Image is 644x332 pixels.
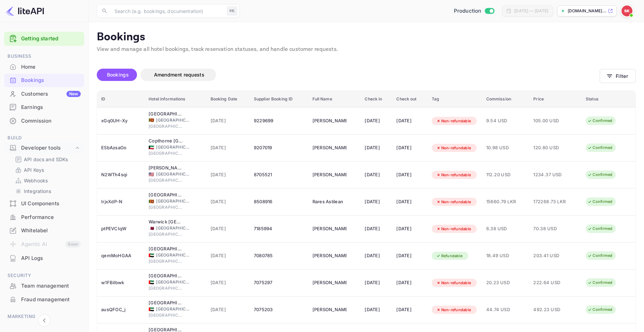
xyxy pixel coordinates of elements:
a: Performance [4,211,84,223]
div: Whitelabel [4,224,84,237]
span: 112.20 USD [486,171,525,179]
div: Non-refundable [432,225,476,233]
img: Stefan Kruger [622,5,632,16]
button: Collapse navigation [38,314,50,327]
span: 105.00 USD [533,117,567,125]
div: Developer tools [4,142,84,154]
div: Developer tools [21,144,74,152]
a: Bookings [4,74,84,86]
div: w1FBilbwk [101,277,140,288]
div: Lorcan O Cathain [312,277,347,288]
div: API Keys [12,165,81,175]
div: [DATE] [396,250,423,261]
div: Confirmed [583,305,617,314]
div: Lorcan O Cathain [312,142,347,153]
span: [DATE] [211,225,246,233]
span: Amendment requests [154,72,204,78]
div: Confirmed [583,170,617,179]
span: [GEOGRAPHIC_DATA] [149,123,183,129]
p: API docs and SDKs [24,156,68,163]
div: Switch to Sandbox mode [451,7,497,15]
th: ID [97,91,144,108]
p: Bookings [97,30,636,44]
div: Performance [4,211,84,224]
a: API Logs [4,252,84,264]
div: Non-refundable [432,279,476,287]
div: Team management [4,279,84,293]
div: Fraud management [4,293,84,306]
div: Beverly Wilshire - Beverly Hills, A Four Seasons Hotel [149,165,183,171]
a: Home [4,60,84,73]
div: ESbAzsaOo [101,142,140,153]
span: [GEOGRAPHIC_DATA] [156,144,190,150]
div: Lorcan O Cathain [312,115,347,126]
div: Getting started [4,32,84,46]
div: 7185994 [254,223,304,234]
span: [GEOGRAPHIC_DATA] [156,252,190,258]
div: Lorcan O Cathain [312,250,347,261]
span: 44.74 USD [486,306,525,314]
span: 222.64 USD [533,279,567,287]
div: Vouchers [21,323,81,331]
a: Integrations [15,188,79,195]
span: [GEOGRAPHIC_DATA] [156,117,190,123]
span: 6.38 USD [486,225,525,233]
p: View and manage all hotel bookings, track reservation statuses, and handle customer requests. [97,45,636,54]
p: Integrations [24,188,51,195]
div: UI Components [4,197,84,210]
div: Non-refundable [432,306,476,314]
div: account-settings tabs [97,69,600,81]
div: 9207019 [254,142,304,153]
th: Check out [392,91,427,108]
p: API Keys [24,166,44,174]
div: ⌘K [227,6,237,15]
div: Warwick Doha [149,219,183,225]
span: Build [4,134,84,142]
span: 20.23 USD [486,279,525,287]
span: [GEOGRAPHIC_DATA] [156,171,190,177]
span: 120.80 USD [533,144,567,152]
th: Hotel informations [144,91,206,108]
div: API docs and SDKs [12,154,81,164]
a: API docs and SDKs [15,156,79,163]
input: Search (e.g. bookings, documentation) [110,4,224,18]
div: xGq0UH-Xy [101,115,140,126]
p: [DOMAIN_NAME]... [568,8,607,14]
div: Zineb Jabri [312,169,347,180]
span: 10.98 USD [486,144,525,152]
a: Earnings [4,101,84,113]
div: Fraud management [21,296,81,304]
span: [GEOGRAPHIC_DATA] [149,177,183,183]
div: Confirmed [583,116,617,125]
span: [GEOGRAPHIC_DATA] [149,258,183,264]
span: Security [4,272,84,279]
div: 7075203 [254,304,304,315]
div: Rares Astilean [312,196,347,207]
div: Whitelabel [21,227,81,235]
div: [DATE] [365,223,388,234]
div: [DATE] [365,250,388,261]
div: CustomersNew [4,87,84,101]
div: [DATE] [365,304,388,315]
div: Refundable [432,252,467,260]
span: Sri Lanka [149,118,154,122]
span: Sri Lanka [149,199,154,204]
span: Production [454,7,481,15]
div: [DATE] [396,115,423,126]
div: ausQFOC_j [101,304,140,315]
span: Business [4,53,84,60]
div: API Logs [21,254,81,262]
th: Full Name [308,91,361,108]
a: Team management [4,279,84,292]
span: [GEOGRAPHIC_DATA] [156,306,190,312]
div: 7080785 [254,250,304,261]
span: 9.54 USD [486,117,525,125]
span: 18.49 USD [486,252,525,260]
span: [DATE] [211,306,246,314]
div: [DATE] [396,142,423,153]
div: [DATE] [396,277,423,288]
div: Taru Villas - Lake Lodge - Colombo [149,111,183,117]
img: LiteAPI logo [5,5,44,16]
p: Webhooks [24,177,48,184]
div: [DATE] [396,223,423,234]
